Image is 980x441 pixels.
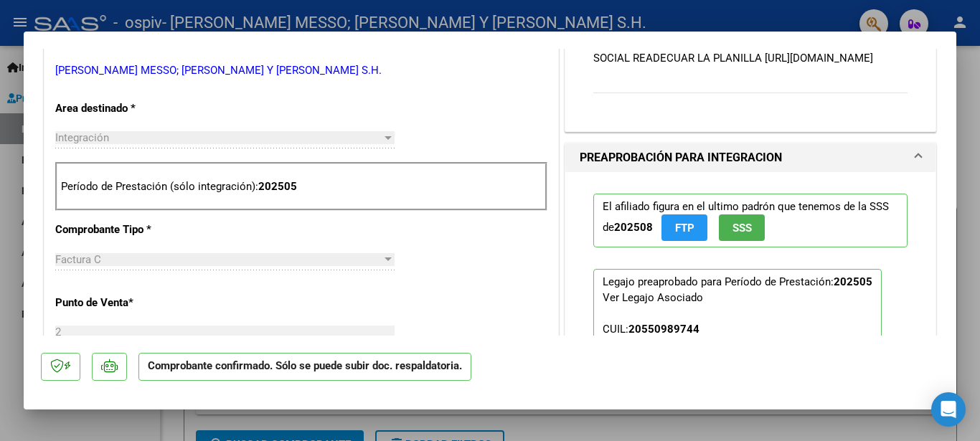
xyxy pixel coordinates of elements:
[593,194,908,247] p: El afiliado figura en el ultimo padrón que tenemos de la SSS de
[628,321,699,337] div: 20550989744
[931,392,966,427] div: Open Intercom Messenger
[603,323,781,414] span: CUIL: Nombre y Apellido: Período Desde: Período Hasta: Admite Dependencia:
[55,295,203,311] p: Punto de Venta
[138,353,471,381] p: Comprobante confirmado. Sólo se puede subir doc. respaldatoria.
[55,131,109,144] span: Integración
[61,179,542,195] p: Período de Prestación (sólo integración):
[719,214,765,241] button: SSS
[834,275,872,288] strong: 202505
[55,62,547,79] p: [PERSON_NAME] MESSO; [PERSON_NAME] Y [PERSON_NAME] S.H.
[55,37,164,50] span: ANALISIS PRESTADOR
[593,269,882,422] p: Legajo preaprobado para Período de Prestación:
[603,290,703,305] div: Ver Legajo Asociado
[258,180,297,193] strong: 202505
[732,222,752,234] span: SSS
[661,214,707,241] button: FTP
[55,222,203,238] p: Comprobante Tipo *
[55,100,203,117] p: Area destinado *
[55,253,101,266] span: Factura C
[675,222,694,234] span: FTP
[580,149,782,166] h1: PREAPROBACIÓN PARA INTEGRACION
[614,221,653,234] strong: 202508
[565,143,936,172] mat-expansion-panel-header: PREAPROBACIÓN PARA INTEGRACION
